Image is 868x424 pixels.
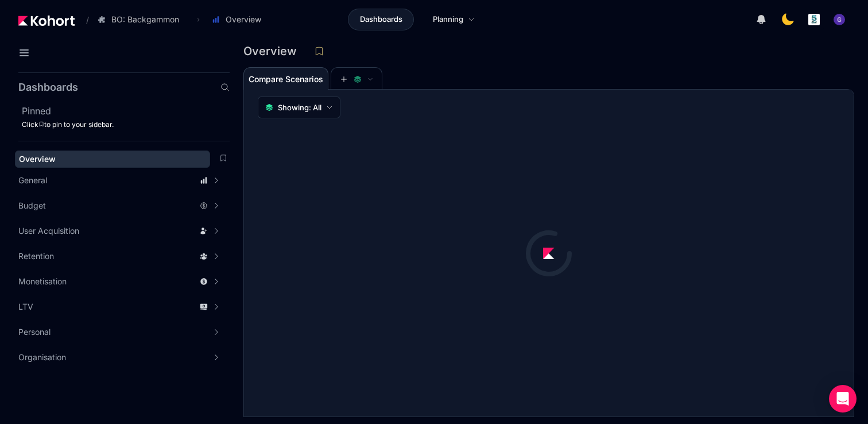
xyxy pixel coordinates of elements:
h2: Pinned [22,104,230,118]
span: LTV [18,301,33,313]
span: › [195,15,202,24]
span: / [77,14,89,26]
span: User Acquisition [18,225,79,237]
span: Personal [18,326,51,338]
a: Planning [421,9,487,30]
span: General [18,175,47,186]
h3: Overview [243,45,304,57]
button: Overview [206,10,273,29]
div: Click to pin to your sidebar. [22,120,230,129]
span: Budget [18,200,46,211]
img: logo_logo_images_1_20240607072359498299_20240828135028712857.jpeg [808,14,820,25]
a: Overview [15,151,210,168]
span: Overview [226,14,261,25]
span: BO: Backgammon [111,14,179,25]
span: Overview [19,154,56,164]
span: Retention [18,250,54,262]
span: Dashboards [360,14,402,25]
h2: Dashboards [18,82,78,92]
button: Showing: All [258,97,340,118]
a: Dashboards [348,9,414,30]
button: BO: Backgammon [91,10,191,29]
img: Kohort logo [18,16,75,26]
span: Showing: All [278,102,321,113]
span: Organisation [18,352,66,363]
div: Open Intercom Messenger [829,385,857,413]
span: Planning [433,14,463,25]
span: Compare Scenarios [249,75,323,83]
span: Monetisation [18,276,67,287]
